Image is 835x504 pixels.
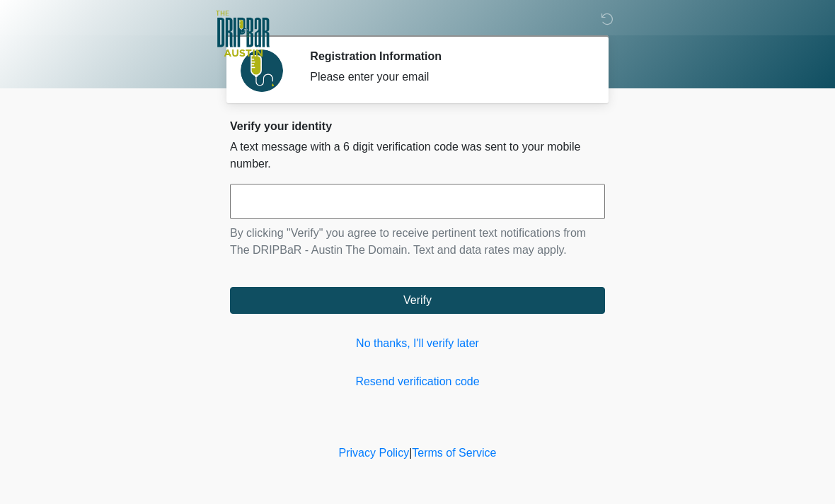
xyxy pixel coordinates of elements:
p: By clicking "Verify" you agree to receive pertinent text notifications from The DRIPBaR - Austin ... [230,225,605,259]
a: No thanks, I'll verify later [230,335,605,352]
a: Privacy Policy [339,447,410,459]
p: A text message with a 6 digit verification code was sent to your mobile number. [230,139,605,172]
a: Terms of Service [412,447,496,459]
img: Agent Avatar [241,49,283,92]
img: The DRIPBaR - Austin The Domain Logo [216,11,270,57]
div: Please enter your email [310,69,584,86]
a: | [409,447,412,459]
h2: Verify your identity [230,119,605,133]
button: Verify [230,287,605,314]
a: Resend verification code [230,373,605,390]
